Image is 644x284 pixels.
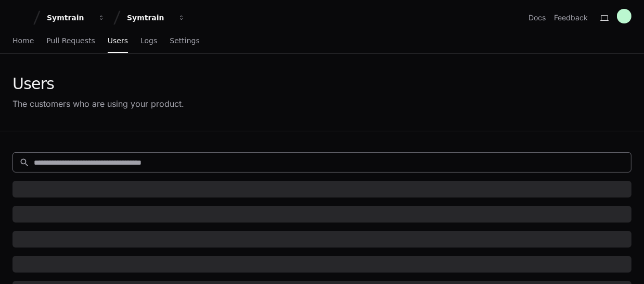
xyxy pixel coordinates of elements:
[123,8,189,27] button: Symtrain
[46,29,95,53] a: Pull Requests
[12,97,184,110] div: The customers who are using your product.
[108,29,128,53] a: Users
[12,29,34,53] a: Home
[19,157,30,168] mat-icon: search
[12,75,184,93] div: Users
[140,29,157,53] a: Logs
[43,8,109,27] button: Symtrain
[170,38,199,44] span: Settings
[127,13,172,23] div: Symtrain
[46,38,95,44] span: Pull Requests
[529,13,546,23] a: Docs
[170,29,199,53] a: Settings
[108,38,128,44] span: Users
[140,38,157,44] span: Logs
[554,13,588,23] button: Feedback
[12,38,34,44] span: Home
[47,13,92,23] div: Symtrain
